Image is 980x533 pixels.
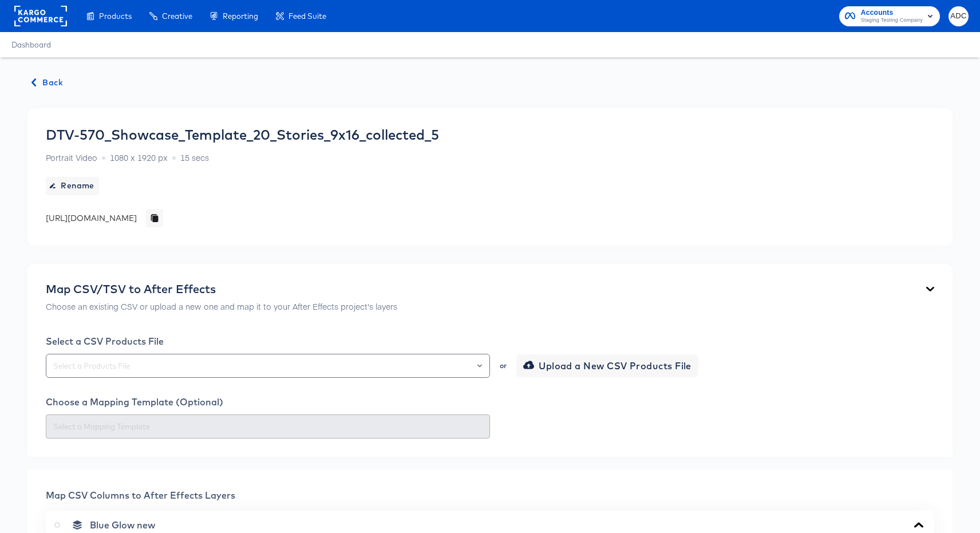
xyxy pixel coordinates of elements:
span: Staging Testing Company [861,16,923,25]
span: Products [99,11,132,21]
button: Upload a New CSV Products File [516,354,698,377]
span: Creative [162,11,192,21]
div: Map CSV/TSV to After Effects [46,282,397,296]
div: Choose a Mapping Template (Optional) [46,396,934,408]
span: Reporting [223,11,258,21]
div: DTV-570_Showcase_Template_20_Stories_9x16_collected_5 [46,127,439,143]
div: Select a CSV Products File [46,335,934,347]
div: [URL][DOMAIN_NAME] [46,212,137,224]
span: Map CSV Columns to After Effects Layers [46,489,235,501]
a: Dashboard [11,40,51,49]
button: AccountsStaging Testing Company [839,6,940,26]
button: ADC [949,6,969,26]
span: ADC [953,10,964,23]
input: Select a Products File [51,360,485,373]
input: Select a Mapping Template [51,420,485,433]
span: 1080 x 1920 px [110,152,168,163]
span: Blue Glow new [90,519,155,531]
button: Back [27,76,68,90]
p: Choose an existing CSV or upload a new one and map it to your After Effects project's layers [46,301,397,312]
div: or [499,362,508,369]
span: Portrait Video [46,152,97,163]
span: Feed Suite [289,11,326,21]
span: Rename [50,179,94,193]
span: 15 secs [180,152,209,163]
button: Open [477,358,482,374]
span: Accounts [861,7,923,19]
button: Rename [46,177,99,195]
span: Upload a New CSV Products File [525,358,691,374]
span: Back [32,76,63,90]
